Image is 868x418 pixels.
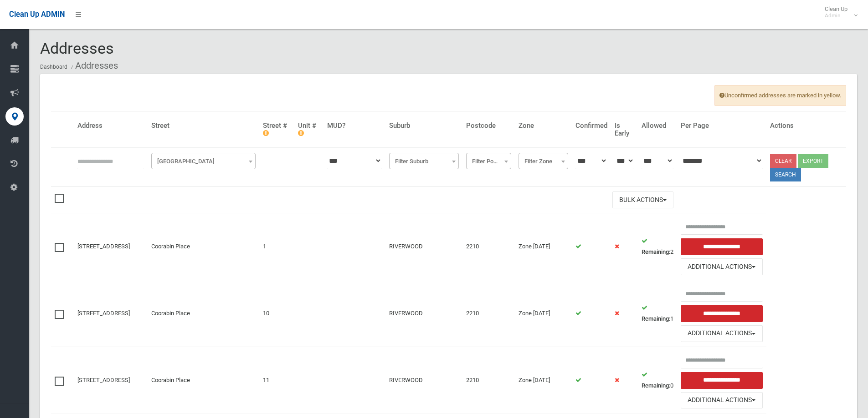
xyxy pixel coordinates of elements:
[259,347,294,413] td: 11
[615,122,634,137] h4: Is Early
[638,213,677,280] td: 2
[681,325,763,342] button: Additional Actions
[77,310,130,317] a: [STREET_ADDRESS]
[259,213,294,280] td: 1
[519,153,568,169] span: Filter Zone
[77,377,130,383] a: [STREET_ADDRESS]
[148,213,259,280] td: Coorabin Place
[466,153,511,169] span: Filter Postcode
[770,168,801,181] button: Search
[462,347,515,413] td: 2210
[521,155,566,168] span: Filter Zone
[154,155,253,168] span: Filter Street
[825,12,847,19] small: Admin
[638,280,677,347] td: 1
[327,122,382,130] h4: MUD?
[466,122,511,130] h4: Postcode
[385,213,462,280] td: RIVERWOOD
[9,10,65,19] span: Clean Up ADMIN
[515,280,572,347] td: Zone [DATE]
[575,122,607,130] h4: Confirmed
[515,347,572,413] td: Zone [DATE]
[391,155,457,168] span: Filter Suburb
[385,280,462,347] td: RIVERWOOD
[642,122,673,130] h4: Allowed
[148,280,259,347] td: Coorabin Place
[40,39,114,57] span: Addresses
[681,258,763,275] button: Additional Actions
[462,213,515,280] td: 2210
[151,153,256,169] span: Filter Street
[638,347,677,413] td: 0
[298,122,320,137] h4: Unit #
[77,122,144,130] h4: Address
[642,248,670,255] strong: Remaining:
[148,347,259,413] td: Coorabin Place
[468,155,509,168] span: Filter Postcode
[642,315,670,322] strong: Remaining:
[714,85,846,106] span: Unconfirmed addresses are marked in yellow.
[389,122,459,130] h4: Suburb
[69,57,118,74] li: Addresses
[462,280,515,347] td: 2210
[642,382,670,389] strong: Remaining:
[770,154,796,168] a: Clear
[798,154,828,168] button: Export
[519,122,568,130] h4: Zone
[259,280,294,347] td: 10
[820,5,857,19] span: Clean Up
[40,64,67,70] a: Dashboard
[681,392,763,409] button: Additional Actions
[151,122,256,130] h4: Street
[77,243,130,250] a: [STREET_ADDRESS]
[385,347,462,413] td: RIVERWOOD
[681,122,763,130] h4: Per Page
[389,153,459,169] span: Filter Suburb
[612,191,673,208] button: Bulk Actions
[515,213,572,280] td: Zone [DATE]
[263,122,291,137] h4: Street #
[770,122,843,130] h4: Actions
